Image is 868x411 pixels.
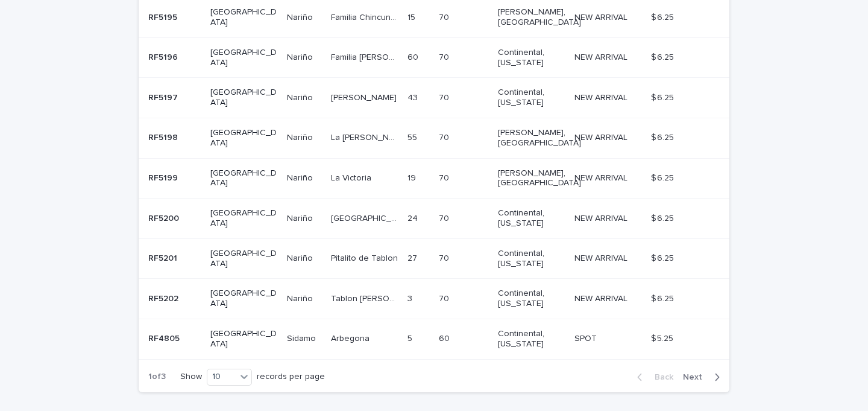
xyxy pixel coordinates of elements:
[651,130,676,143] p: $ 6.25
[207,371,236,383] div: 10
[331,251,400,264] p: Pitalito de Tablon
[148,211,181,224] p: RF5200
[148,91,180,103] p: RF5197
[287,91,315,103] p: Nariño
[651,10,676,23] p: $ 6.25
[210,288,277,309] p: [GEOGRAPHIC_DATA]
[287,331,318,344] p: Sidamo
[627,372,678,383] button: Back
[331,292,400,304] p: Tablon [PERSON_NAME]
[574,171,630,183] p: NEW ARRIVAL
[574,211,630,224] p: NEW ARRIVAL
[148,130,180,143] p: RF5198
[210,128,277,148] p: [GEOGRAPHIC_DATA]
[210,48,277,68] p: [GEOGRAPHIC_DATA]
[651,331,676,344] p: $ 5.25
[139,319,729,359] tr: RF4805RF4805 [GEOGRAPHIC_DATA]SidamoSidamo ArbegonaArbegona 55 6060 Continental, [US_STATE] SPOTS...
[647,373,673,381] span: Back
[439,50,451,63] p: 70
[439,331,452,344] p: 60
[257,372,325,382] p: records per page
[651,251,676,264] p: $ 6.25
[439,251,451,264] p: 70
[148,171,180,183] p: RF5199
[287,50,315,63] p: Nariño
[139,118,729,158] tr: RF5198RF5198 [GEOGRAPHIC_DATA]NariñoNariño La [PERSON_NAME]La [PERSON_NAME] 5555 7070 [PERSON_NAM...
[331,10,400,23] p: Familia Chincunque
[407,211,420,224] p: 24
[331,130,400,143] p: La [PERSON_NAME]
[210,249,277,269] p: [GEOGRAPHIC_DATA]
[139,78,729,118] tr: RF5197RF5197 [GEOGRAPHIC_DATA]NariñoNariño [PERSON_NAME][PERSON_NAME] 4343 7070 Continental, [US_...
[574,50,630,63] p: NEW ARRIVAL
[287,292,315,304] p: Nariño
[574,251,630,264] p: NEW ARRIVAL
[139,37,729,78] tr: RF5196RF5196 [GEOGRAPHIC_DATA]NariñoNariño Familia [PERSON_NAME]Familia [PERSON_NAME] 6060 7070 C...
[331,50,400,63] p: Familia [PERSON_NAME]
[331,211,400,224] p: [GEOGRAPHIC_DATA]
[210,208,277,229] p: [GEOGRAPHIC_DATA]
[210,329,277,349] p: [GEOGRAPHIC_DATA]
[180,372,202,382] p: Show
[139,279,729,319] tr: RF5202RF5202 [GEOGRAPHIC_DATA]NariñoNariño Tablon [PERSON_NAME]Tablon [PERSON_NAME] 33 7070 Conti...
[139,158,729,199] tr: RF5199RF5199 [GEOGRAPHIC_DATA]NariñoNariño La VictoriaLa Victoria 1919 7070 [PERSON_NAME], [GEOGR...
[210,168,277,189] p: [GEOGRAPHIC_DATA]
[651,171,676,183] p: $ 6.25
[148,10,180,23] p: RF5195
[439,171,451,183] p: 70
[287,211,315,224] p: Nariño
[439,91,451,103] p: 70
[139,238,729,279] tr: RF5201RF5201 [GEOGRAPHIC_DATA]NariñoNariño Pitalito de TablonPitalito de Tablon 2727 7070 Contine...
[678,372,729,383] button: Next
[439,10,451,23] p: 70
[139,199,729,239] tr: RF5200RF5200 [GEOGRAPHIC_DATA]NariñoNariño [GEOGRAPHIC_DATA][GEOGRAPHIC_DATA] 2424 7070 Continent...
[683,373,709,381] span: Next
[210,7,277,28] p: [GEOGRAPHIC_DATA]
[148,50,180,63] p: RF5196
[287,10,315,23] p: Nariño
[574,292,630,304] p: NEW ARRIVAL
[407,171,418,183] p: 19
[287,130,315,143] p: Nariño
[574,130,630,143] p: NEW ARRIVAL
[574,10,630,23] p: NEW ARRIVAL
[651,91,676,103] p: $ 6.25
[407,10,418,23] p: 15
[331,331,372,344] p: Arbegona
[439,211,451,224] p: 70
[439,292,451,304] p: 70
[148,331,182,344] p: RF4805
[407,130,420,143] p: 55
[574,331,599,344] p: SPOT
[407,331,415,344] p: 5
[148,292,181,304] p: RF5202
[210,88,277,108] p: [GEOGRAPHIC_DATA]
[139,362,175,392] p: 1 of 3
[651,50,676,63] p: $ 6.25
[651,211,676,224] p: $ 6.25
[287,171,315,183] p: Nariño
[148,251,180,264] p: RF5201
[331,171,374,183] p: La Victoria
[439,130,451,143] p: 70
[407,91,420,103] p: 43
[287,251,315,264] p: Nariño
[407,292,415,304] p: 3
[651,292,676,304] p: $ 6.25
[407,50,421,63] p: 60
[407,251,420,264] p: 27
[331,91,399,103] p: [PERSON_NAME]
[574,91,630,103] p: NEW ARRIVAL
